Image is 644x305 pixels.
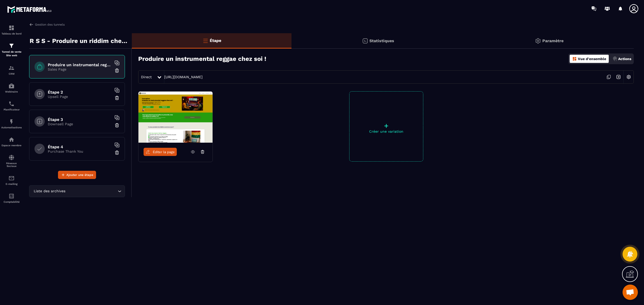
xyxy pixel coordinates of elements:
p: Upsell Page [48,95,112,99]
div: Search for option [29,185,125,197]
img: automations [8,83,15,89]
a: formationformationCRM [1,61,22,79]
img: trash [114,95,120,100]
img: logo [7,5,53,14]
p: E-mailing [1,183,22,185]
p: Vue d'ensemble [578,57,606,61]
h6: Étape 3 [48,117,112,122]
p: Tableau de bord [1,32,22,35]
a: Gestion des tunnels [29,22,65,27]
img: scheduler [8,101,15,107]
img: image [138,92,213,143]
a: accountantaccountantComptabilité [1,189,22,207]
a: formationformationTunnel de vente Site web [1,39,22,61]
p: R S S - Produire un riddim chez soi [30,36,128,46]
a: social-networksocial-networkRéseaux Sociaux [1,151,22,171]
span: Liste des archives [32,188,66,194]
img: arrow [29,22,34,27]
img: actions.d6e523a2.png [613,57,617,61]
p: Paramètre [542,38,564,43]
p: + [349,122,423,129]
img: stats.20deebd0.svg [362,38,368,44]
img: formation [8,25,15,31]
img: dashboard-orange.40269519.svg [572,57,577,61]
h6: Étape 4 [48,144,112,149]
img: automations [8,119,15,125]
span: Direct [141,75,152,79]
img: setting-gr.5f69749f.svg [535,38,541,44]
img: formation [8,43,15,49]
p: Planificateur [1,108,22,111]
p: Comptabilité [1,200,22,203]
a: emailemailE-mailing [1,171,22,189]
img: setting-w.858f3a88.svg [624,72,634,82]
p: Tunnel de vente Site web [1,50,22,57]
h6: Étape 2 [48,90,112,95]
h6: Produire un instrumental reggae chez soi ! [48,62,112,67]
a: automationsautomationsWebinaire [1,79,22,97]
img: trash [114,150,120,155]
a: schedulerschedulerPlanificateur [1,97,22,115]
p: Étape [210,38,221,43]
img: automations [8,137,15,143]
img: social-network [8,154,15,161]
p: Automatisations [1,126,22,129]
a: automationsautomationsAutomatisations [1,115,22,133]
button: Ajouter une étape [58,171,96,179]
p: Actions [618,57,631,61]
img: bars-o.4a397970.svg [202,38,208,44]
img: email [8,175,15,181]
p: Créer une variation [349,129,423,133]
p: Statistiques [369,38,394,43]
p: CRM [1,72,22,75]
h3: Produire un instrumental reggae chez soi ! [138,55,266,62]
img: accountant [8,193,15,199]
a: Éditer la page [144,148,177,156]
img: trash [114,68,120,73]
input: Search for option [66,188,116,194]
div: Ouvrir le chat [623,285,638,300]
img: formation [8,65,15,71]
a: [URL][DOMAIN_NAME] [164,75,203,79]
span: Éditer la page [153,150,175,154]
a: automationsautomationsEspace membre [1,133,22,151]
p: Réseaux Sociaux [1,162,22,167]
img: trash [114,123,120,128]
p: Sales Page [48,67,112,71]
img: arrow-next.bcc2205e.svg [614,72,623,82]
p: Espace membre [1,144,22,147]
p: Downsell Page [48,122,112,126]
a: formationformationTableau de bord [1,21,22,39]
p: Purchase Thank You [48,149,112,153]
span: Ajouter une étape [66,172,93,177]
p: Webinaire [1,90,22,93]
